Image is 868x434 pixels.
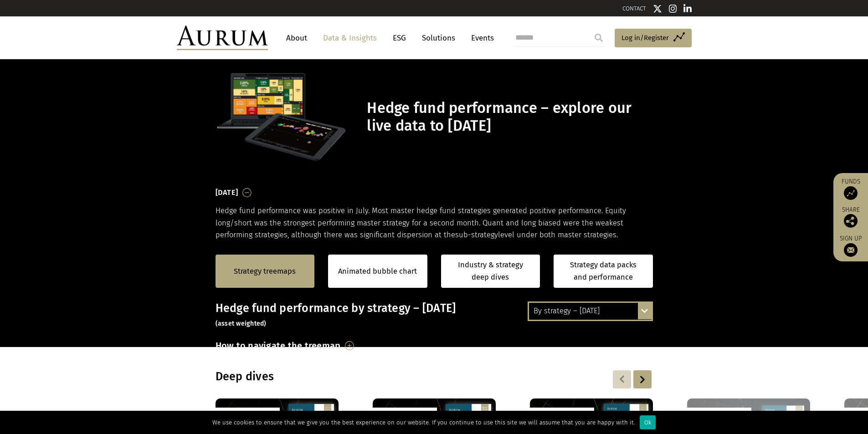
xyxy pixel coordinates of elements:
div: Hedge Fund Data [216,408,280,423]
img: Sign up to our newsletter [844,243,858,257]
a: CONTACT [622,5,646,12]
h1: Hedge fund performance – explore our live data to [DATE] [367,99,650,135]
p: Hedge fund performance was positive in July. Most master hedge fund strategies generated positive... [216,205,653,241]
small: (asset weighted) [216,320,267,327]
a: Industry & strategy deep dives [441,255,540,288]
span: sub-strategy [455,230,498,239]
a: Strategy data packs and performance [554,255,653,288]
div: Share [838,207,863,228]
input: Submit [590,29,608,47]
div: Ok [640,415,656,429]
img: Share this post [844,214,858,228]
a: Solutions [417,30,460,46]
a: Data & Insights [318,30,381,46]
img: Linkedin icon [683,4,692,13]
img: Access Funds [844,186,858,200]
h3: How to navigate the treemap [216,338,341,353]
a: Animated bubble chart [338,266,417,277]
h3: Deep dives [216,370,535,383]
div: Hedge Fund Data [530,408,594,423]
h3: Hedge fund performance by strategy – [DATE] [216,301,653,329]
div: Hedge Fund Data [373,408,437,423]
a: Log in/Register [615,29,692,48]
a: ESG [388,30,411,46]
img: Instagram icon [669,4,677,13]
a: Events [467,30,494,46]
a: Funds [838,178,863,200]
img: Twitter icon [653,4,662,13]
img: Aurum [177,26,268,50]
a: About [282,30,312,46]
span: Log in/Register [621,32,669,43]
h3: [DATE] [216,186,238,199]
a: Sign up [838,235,863,257]
a: Strategy treemaps [234,266,296,277]
div: By strategy – [DATE] [529,303,652,319]
div: Hedge Fund Data [687,408,751,423]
